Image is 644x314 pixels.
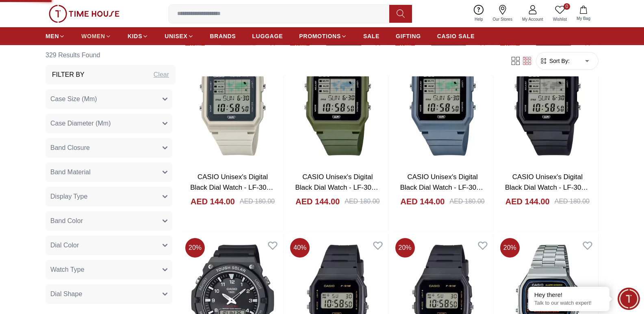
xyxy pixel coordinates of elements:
[392,32,493,166] img: CASIO Unisex's Digital Black Dial Watch - LF-30W-2ADF
[46,162,172,182] button: Band Material
[395,238,415,258] span: 20 %
[46,32,59,40] span: MEN
[295,196,340,207] h4: AED 144.00
[81,29,111,43] a: WOMEN
[572,4,595,23] button: My Bag
[46,138,172,158] button: Band Closure
[50,143,90,153] span: Band Closure
[299,32,341,40] span: PROMOTIONS
[400,173,485,201] a: CASIO Unisex's Digital Black Dial Watch - LF-30W-2ADF
[185,238,205,258] span: 20 %
[182,32,283,166] img: CASIO Unisex's Digital Black Dial Watch - LF-30W-8ADF
[191,196,235,207] h4: AED 144.00
[52,70,85,80] h3: Filter By
[299,29,347,43] a: PROMOTIONS
[471,16,486,22] span: Help
[240,197,275,206] div: AED 180.00
[534,300,603,307] p: Talk to our watch expert!
[505,196,550,207] h4: AED 144.00
[548,3,572,24] a: 0Wishlist
[50,265,85,275] span: Watch Type
[550,16,570,22] span: Wishlist
[128,32,142,40] span: KIDS
[154,70,169,80] div: Clear
[519,16,546,22] span: My Account
[46,89,172,109] button: Case Size (Mm)
[165,29,193,43] a: UNISEX
[295,173,380,201] a: CASIO Unisex's Digital Black Dial Watch - LF-30W-3ADF
[210,32,236,40] span: BRANDS
[190,173,275,201] a: CASIO Unisex's Digital Black Dial Watch - LF-30W-8ADF
[50,216,83,226] span: Band Color
[50,119,111,128] span: Case Diameter (Mm)
[500,238,520,258] span: 20 %
[470,3,488,24] a: Help
[618,288,640,310] div: Chat Widget
[252,32,283,40] span: LUGGAGE
[497,32,598,166] img: CASIO Unisex's Digital Black Dial Watch - LF-30W-1ADF
[534,291,603,299] div: Hey there!
[449,197,484,206] div: AED 180.00
[555,197,590,206] div: AED 180.00
[488,3,517,24] a: Our Stores
[50,240,79,250] span: Dial Color
[401,196,445,207] h4: AED 144.00
[128,29,148,43] a: KIDS
[252,29,283,43] a: LUGGAGE
[437,32,475,40] span: CASIO SALE
[46,45,176,65] h6: 329 Results Found
[564,3,570,10] span: 0
[165,32,187,40] span: UNISEX
[46,114,172,133] button: Case Diameter (Mm)
[363,32,379,40] span: SALE
[50,167,91,177] span: Band Material
[287,32,388,166] img: CASIO Unisex's Digital Black Dial Watch - LF-30W-3ADF
[50,94,97,104] span: Case Size (Mm)
[490,16,516,22] span: Our Stores
[396,29,421,43] a: GIFTING
[396,32,421,40] span: GIFTING
[46,187,172,206] button: Display Type
[210,29,236,43] a: BRANDS
[46,284,172,304] button: Dial Shape
[50,289,82,299] span: Dial Shape
[548,57,570,65] span: Sort By:
[437,29,475,43] a: CASIO SALE
[540,57,570,65] button: Sort By:
[50,192,87,201] span: Display Type
[81,32,105,40] span: WOMEN
[345,197,379,206] div: AED 180.00
[49,5,119,23] img: ...
[505,173,590,201] a: CASIO Unisex's Digital Black Dial Watch - LF-30W-1ADF
[46,260,172,279] button: Watch Type
[46,29,65,43] a: MEN
[573,15,594,22] span: My Bag
[46,211,172,231] button: Band Color
[363,29,379,43] a: SALE
[290,238,310,258] span: 40 %
[46,236,172,255] button: Dial Color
